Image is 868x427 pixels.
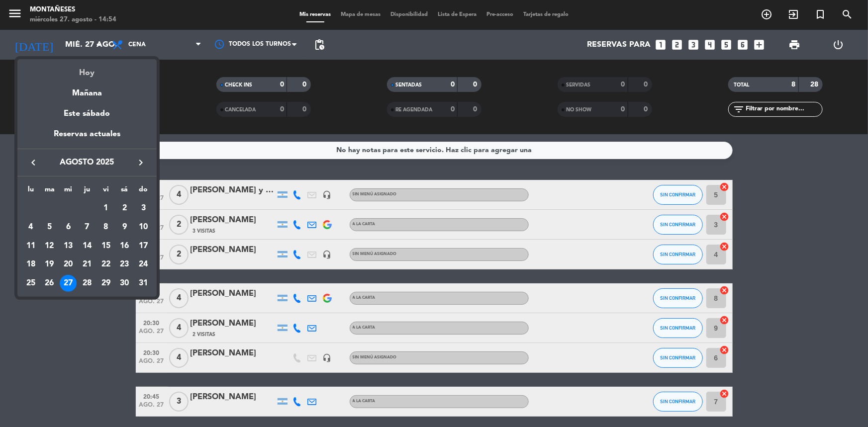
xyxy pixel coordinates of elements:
[97,256,114,273] div: 22
[134,184,153,199] th: domingo
[96,274,115,293] td: 29 de agosto de 2025
[78,256,96,274] td: 21 de agosto de 2025
[134,199,153,218] td: 3 de agosto de 2025
[60,275,77,292] div: 27
[96,199,115,218] td: 1 de agosto de 2025
[40,256,59,274] td: 19 de agosto de 2025
[17,128,157,148] div: Reservas actuales
[21,218,40,237] td: 4 de agosto de 2025
[27,157,39,169] i: keyboard_arrow_left
[41,219,58,236] div: 5
[59,184,78,199] th: miércoles
[116,219,133,236] div: 9
[17,100,157,128] div: Este sábado
[97,275,114,292] div: 29
[115,237,134,256] td: 16 de agosto de 2025
[21,199,96,218] td: AGO.
[116,275,133,292] div: 30
[22,238,39,255] div: 11
[41,275,58,292] div: 26
[60,256,77,273] div: 20
[22,275,39,292] div: 25
[79,256,96,273] div: 21
[78,218,96,237] td: 7 de agosto de 2025
[79,219,96,236] div: 7
[40,274,59,293] td: 26 de agosto de 2025
[17,80,157,100] div: Mañana
[40,237,59,256] td: 12 de agosto de 2025
[96,237,115,256] td: 15 de agosto de 2025
[41,238,58,255] div: 12
[24,156,42,169] button: keyboard_arrow_left
[17,59,157,80] div: Hoy
[116,200,133,217] div: 2
[115,256,134,274] td: 23 de agosto de 2025
[42,156,132,169] span: agosto 2025
[115,274,134,293] td: 30 de agosto de 2025
[59,237,78,256] td: 13 de agosto de 2025
[135,238,152,255] div: 17
[79,275,96,292] div: 28
[134,237,153,256] td: 17 de agosto de 2025
[115,199,134,218] td: 2 de agosto de 2025
[21,274,40,293] td: 25 de agosto de 2025
[135,219,152,236] div: 10
[116,238,133,255] div: 16
[96,256,115,274] td: 22 de agosto de 2025
[40,218,59,237] td: 5 de agosto de 2025
[59,274,78,293] td: 27 de agosto de 2025
[135,256,152,273] div: 24
[135,200,152,217] div: 3
[96,184,115,199] th: viernes
[59,218,78,237] td: 6 de agosto de 2025
[22,219,39,236] div: 4
[134,256,153,274] td: 24 de agosto de 2025
[59,256,78,274] td: 20 de agosto de 2025
[97,238,114,255] div: 15
[96,218,115,237] td: 8 de agosto de 2025
[60,238,77,255] div: 13
[60,219,77,236] div: 6
[21,256,40,274] td: 18 de agosto de 2025
[97,219,114,236] div: 8
[135,275,152,292] div: 31
[22,256,39,273] div: 18
[21,237,40,256] td: 11 de agosto de 2025
[78,184,96,199] th: jueves
[134,274,153,293] td: 31 de agosto de 2025
[97,200,114,217] div: 1
[40,184,59,199] th: martes
[78,237,96,256] td: 14 de agosto de 2025
[132,156,150,169] button: keyboard_arrow_right
[135,157,147,169] i: keyboard_arrow_right
[21,184,40,199] th: lunes
[116,256,133,273] div: 23
[79,238,96,255] div: 14
[115,218,134,237] td: 9 de agosto de 2025
[78,274,96,293] td: 28 de agosto de 2025
[41,256,58,273] div: 19
[115,184,134,199] th: sábado
[134,218,153,237] td: 10 de agosto de 2025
